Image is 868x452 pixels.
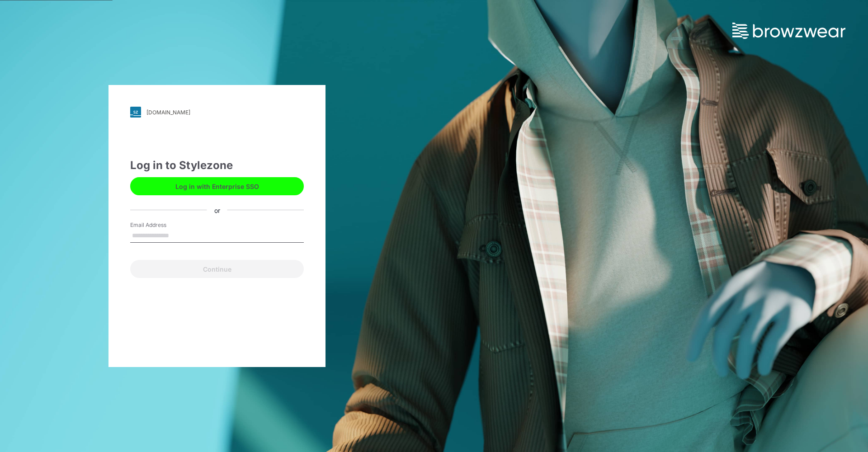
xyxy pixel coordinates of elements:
div: or [207,205,227,215]
div: [DOMAIN_NAME] [146,109,190,116]
img: browzwear-logo.73288ffb.svg [732,23,845,39]
img: svg+xml;base64,PHN2ZyB3aWR0aD0iMjgiIGhlaWdodD0iMjgiIHZpZXdCb3g9IjAgMCAyOCAyOCIgZmlsbD0ibm9uZSIgeG... [130,107,141,118]
a: [DOMAIN_NAME] [130,107,304,118]
div: Log in to Stylezone [130,157,304,174]
button: Log in with Enterprise SSO [130,177,304,195]
label: Email Address [130,221,193,229]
